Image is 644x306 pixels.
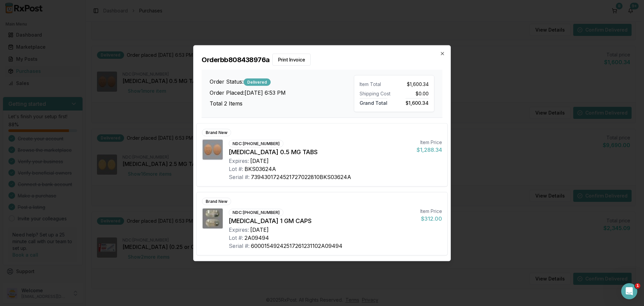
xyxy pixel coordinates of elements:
img: Rexulti 0.5 MG TABS [203,139,223,160]
div: Brand New [202,198,231,205]
button: Print Invoice [272,53,311,65]
span: $1,600.34 [407,81,429,87]
div: [DATE] [250,157,269,165]
div: 60001549242517261231102A09494 [251,242,342,250]
span: 1 [635,283,640,289]
div: Lot #: [229,165,243,173]
div: NDC: [PHONE_NUMBER] [229,140,283,147]
div: [MEDICAL_DATA] 1 GM CAPS [229,216,415,225]
div: Expires: [229,225,249,233]
div: 7394301724521727022810BKS03624A [251,173,351,181]
div: Serial #: [229,242,250,250]
h2: Order bb808438976a [202,53,442,65]
div: Expires: [229,157,249,165]
div: Brand New [202,129,231,136]
h3: Order Placed: [DATE] 6:53 PM [210,88,354,96]
span: Grand Total [360,98,387,105]
img: Vascepa 1 GM CAPS [203,208,223,228]
div: [DATE] [250,225,269,233]
div: $1,288.34 [417,145,442,154]
div: Item Total [360,81,391,87]
span: $1,600.34 [406,98,429,105]
h3: Total 2 Items [210,99,354,107]
iframe: Intercom live chat [621,283,637,299]
div: $0.00 [397,90,429,97]
div: $312.00 [420,214,442,222]
div: Item Price [420,208,442,214]
h3: Order Status: [210,77,354,86]
div: Lot #: [229,233,243,242]
div: NDC: [PHONE_NUMBER] [229,209,283,216]
div: Delivered [244,78,271,86]
div: BKS03624A [245,165,276,173]
div: Serial #: [229,173,250,181]
div: Item Price [417,139,442,145]
div: 2A09494 [245,233,269,242]
div: [MEDICAL_DATA] 0.5 MG TABS [229,147,411,157]
div: Shipping Cost [360,90,391,97]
